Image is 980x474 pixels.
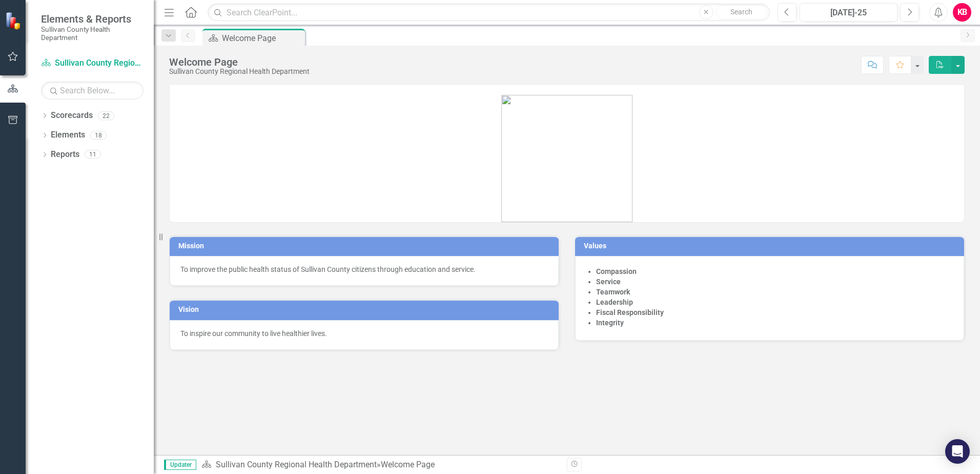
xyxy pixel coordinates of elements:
[51,149,79,161] a: Reports
[730,8,752,16] span: Search
[800,3,897,22] button: [DATE]-25
[803,7,894,19] div: [DATE]-25
[51,129,85,141] a: Elements
[584,242,959,250] h3: Values
[41,82,144,100] input: Search Below...
[180,264,548,274] p: To improve the public health status of Sullivan County citizens through education and service.
[596,319,624,327] strong: Integrity
[90,131,107,140] div: 18
[596,308,664,317] strong: Fiscal Responsibility
[596,267,637,275] strong: Compassion
[208,4,770,22] input: Search ClearPoint...
[596,288,630,296] strong: Teamwork
[41,25,144,42] small: Sullivan County Health Department
[596,278,621,286] strong: Service
[216,460,377,469] a: Sullivan County Regional Health Department
[180,328,548,339] p: To inspire our community to live healthier lives.
[85,150,101,159] div: 11
[381,460,435,469] div: Welcome Page
[98,111,114,120] div: 22
[596,298,633,306] strong: Leadership
[5,12,23,30] img: ClearPoint Strategy
[222,32,302,45] div: Welcome Page
[945,439,970,464] div: Open Intercom Messenger
[169,68,310,75] div: Sullivan County Regional Health Department
[178,242,554,250] h3: Mission
[169,56,310,68] div: Welcome Page
[51,110,93,122] a: Scorecards
[953,3,971,22] button: KB
[41,13,144,25] span: Elements & Reports
[201,459,559,471] div: »
[716,5,767,19] button: Search
[178,306,554,313] h3: Vision
[41,57,144,69] a: Sullivan County Regional Health Department
[164,460,196,470] span: Updater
